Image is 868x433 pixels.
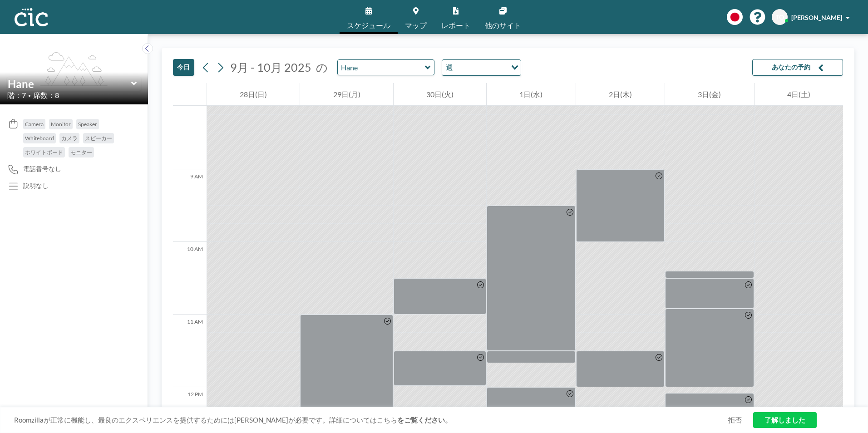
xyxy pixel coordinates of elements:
[752,59,843,76] button: あなたの予約
[23,165,61,173] span: 電話番号なし
[728,416,742,424] a: 拒否
[173,97,207,169] div: 8 AM
[51,121,71,128] span: Monitor
[85,135,112,142] span: スピーカー
[28,93,31,98] span: •
[776,13,784,21] span: TO
[14,416,728,424] span: Roomzillaが正常に機能し、最良のエクスペリエンスを提供するためには[PERSON_NAME]が必要です。詳細についてはこちら
[441,22,470,29] span: レポート
[78,121,97,128] span: Speaker
[394,83,486,106] div: 30日(火)
[61,135,78,142] span: カメラ
[755,83,843,106] div: 4日(土)
[665,83,754,106] div: 3日(金)
[207,83,300,106] div: 28日(日)
[23,182,49,190] div: 説明なし
[173,242,207,315] div: 10 AM
[230,60,311,74] span: 9月 - 10月 2025
[300,83,393,106] div: 29日(月)
[753,412,817,428] a: 了解しました
[444,62,455,74] span: 週
[8,77,131,90] input: Hane
[15,8,48,26] img: organization-logo
[338,60,425,75] input: Hane
[347,22,390,29] span: スケジュール
[173,315,207,387] div: 11 AM
[576,83,665,106] div: 2日(木)
[7,91,26,100] span: 階：7
[405,22,427,29] span: マップ
[487,83,575,106] div: 1日(水)
[173,169,207,242] div: 9 AM
[791,14,842,21] span: [PERSON_NAME]
[173,59,194,76] button: 今日
[442,60,521,75] div: Search for option
[25,149,63,156] span: ホワイトボード
[485,22,521,29] span: 他のサイト
[397,416,452,424] a: をご覧ください。
[316,60,328,74] span: の
[33,91,59,100] span: 席数：8
[25,135,54,142] span: Whiteboard
[70,149,92,156] span: モニター
[25,121,44,128] span: Camera
[456,62,506,74] input: Search for option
